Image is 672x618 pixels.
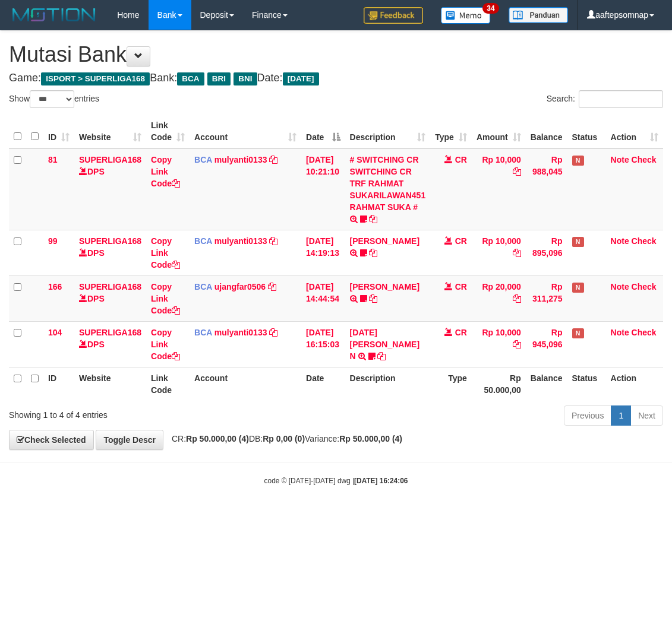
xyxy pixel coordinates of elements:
th: Type [430,367,472,401]
h1: Mutasi Bank [9,43,663,66]
span: BCA [194,328,212,337]
label: Search: [547,90,663,108]
a: Note [611,282,629,291]
span: CR [455,236,467,246]
span: 104 [48,328,62,337]
a: Previous [564,405,611,426]
td: [DATE] 10:21:10 [301,148,345,230]
img: MOTION_logo.png [9,6,99,24]
th: Link Code [146,367,190,401]
a: Copy Link Code [151,282,180,315]
span: Has Note [572,283,584,293]
a: Copy Rp 10,000 to clipboard [513,340,521,349]
td: Rp 10,000 [472,321,526,367]
td: DPS [74,275,146,321]
span: Has Note [572,328,584,338]
th: Action: activate to sort column ascending [606,115,663,148]
a: Next [630,405,663,426]
span: CR [455,282,467,291]
span: 166 [48,282,62,291]
a: Check [632,328,657,337]
span: BCA [194,236,212,246]
td: Rp 20,000 [472,275,526,321]
th: Website [74,367,146,401]
td: [DATE] 14:19:13 [301,230,345,275]
td: DPS [74,230,146,275]
a: Toggle Descr [96,430,163,450]
img: panduan.png [509,7,568,23]
label: Show entries [9,90,99,108]
th: Date: activate to sort column descending [301,115,345,148]
a: Copy mulyanti0133 to clipboard [269,328,277,337]
h4: Game: Bank: Date: [9,72,663,84]
td: Rp 10,000 [472,148,526,230]
a: Check [632,282,657,291]
span: CR [455,328,467,337]
th: Rp 50.000,00 [472,367,526,401]
a: mulyanti0133 [214,236,267,246]
th: Description: activate to sort column ascending [345,115,431,148]
td: Rp 945,096 [526,321,567,367]
a: Check Selected [9,430,94,450]
a: Check [632,155,657,164]
a: Copy ujangfar0506 to clipboard [268,282,276,291]
th: ID [43,367,74,401]
a: Note [611,236,629,246]
span: 99 [48,236,58,246]
img: Feedback.jpg [364,7,423,24]
th: Status [567,367,606,401]
th: Description [345,367,431,401]
th: ID: activate to sort column ascending [43,115,74,148]
th: Account [190,367,301,401]
span: BNI [234,72,257,85]
strong: Rp 50.000,00 (4) [186,434,249,443]
td: [DATE] 14:44:54 [301,275,345,321]
th: Date [301,367,345,401]
a: ujangfar0506 [214,282,266,291]
span: Has Note [572,237,584,247]
a: Copy Link Code [151,155,180,188]
a: Note [611,155,629,164]
a: Copy # SWITCHING CR SWITCHING CR TRF RAHMAT SUKARILAWAN451 RAHMAT SUKA # to clipboard [369,214,377,224]
a: Copy Link Code [151,236,180,270]
a: Note [611,328,629,337]
select: Showentries [30,90,74,108]
span: 34 [482,3,499,14]
a: # SWITCHING CR SWITCHING CR TRF RAHMAT SUKARILAWAN451 RAHMAT SUKA # [350,155,426,212]
th: Balance [526,115,567,148]
a: Copy Rp 10,000 to clipboard [513,248,521,258]
a: SUPERLIGA168 [79,282,141,291]
td: Rp 10,000 [472,230,526,275]
span: [DATE] [283,72,319,85]
th: Account: activate to sort column ascending [190,115,301,148]
th: Status [567,115,606,148]
a: Copy Link Code [151,328,180,361]
a: SUPERLIGA168 [79,236,141,246]
th: Website: activate to sort column ascending [74,115,146,148]
div: Showing 1 to 4 of 4 entries [9,404,271,421]
th: Type: activate to sort column ascending [430,115,472,148]
strong: Rp 0,00 (0) [263,434,305,443]
a: Copy Rp 20,000 to clipboard [513,294,521,303]
a: 1 [611,405,631,426]
td: Rp 311,275 [526,275,567,321]
td: Rp 895,096 [526,230,567,275]
a: [PERSON_NAME] [350,236,419,246]
span: BCA [194,155,212,164]
a: SUPERLIGA168 [79,328,141,337]
a: [DATE] [PERSON_NAME] N [350,328,419,361]
td: DPS [74,321,146,367]
span: Has Note [572,156,584,166]
small: code © [DATE]-[DATE] dwg | [264,477,408,485]
a: Check [632,236,657,246]
td: Rp 988,045 [526,148,567,230]
th: Amount: activate to sort column ascending [472,115,526,148]
input: Search: [579,90,663,108]
span: BCA [177,72,204,85]
a: mulyanti0133 [214,328,267,337]
a: Copy NOVEN ELING PRAYOG to clipboard [369,294,377,303]
span: ISPORT > SUPERLIGA168 [41,72,150,85]
span: BRI [207,72,231,85]
a: Copy mulyanti0133 to clipboard [269,236,277,246]
span: CR [455,155,467,164]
